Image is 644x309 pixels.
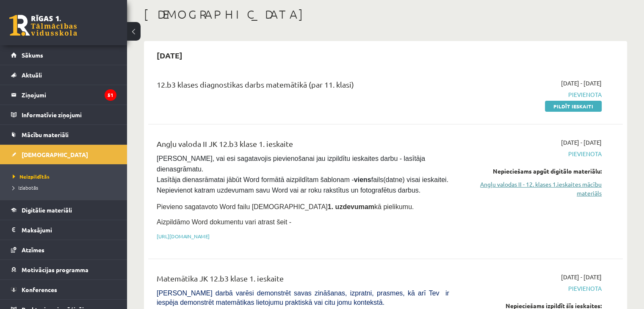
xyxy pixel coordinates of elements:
[11,45,116,65] a: Sākums
[11,280,116,299] a: Konferences
[11,240,116,259] a: Atzīmes
[561,273,602,281] span: [DATE] - [DATE]
[22,51,43,59] span: Sākums
[11,220,116,240] a: Maksājumi
[11,260,116,279] a: Motivācijas programma
[561,79,602,88] span: [DATE] - [DATE]
[22,71,42,79] span: Aktuāli
[105,89,116,101] i: 51
[11,145,116,164] a: [DEMOGRAPHIC_DATA]
[157,203,414,210] span: Pievieno sagatavoto Word failu [DEMOGRAPHIC_DATA] kā pielikumu.
[328,203,374,210] strong: 1. uzdevumam
[354,176,371,183] strong: viens
[11,200,116,220] a: Digitālie materiāli
[545,101,602,112] a: Pildīt ieskaiti
[22,151,88,158] span: [DEMOGRAPHIC_DATA]
[22,206,72,214] span: Digitālie materiāli
[462,149,602,158] span: Pievienota
[462,167,602,176] div: Nepieciešams apgūt digitālo materiālu:
[148,45,191,65] h2: [DATE]
[157,218,291,226] span: Aizpildāmo Word dokumentu vari atrast šeit -
[144,7,627,22] h1: [DEMOGRAPHIC_DATA]
[462,284,602,293] span: Pievienota
[22,105,116,124] legend: Informatīvie ziņojumi
[22,266,88,273] span: Motivācijas programma
[561,138,602,147] span: [DATE] - [DATE]
[157,290,449,306] span: [PERSON_NAME] darbā varēsi demonstrēt savas zināšanas, izpratni, prasmes, kā arī Tev ir iespēja d...
[13,184,38,191] span: Izlabotās
[22,286,57,293] span: Konferences
[22,220,116,240] legend: Maksājumi
[157,138,449,154] div: Angļu valoda II JK 12.b3 klase 1. ieskaite
[22,246,44,254] span: Atzīmes
[13,184,119,191] a: Izlabotās
[13,173,119,180] a: Neizpildītās
[157,233,210,240] a: [URL][DOMAIN_NAME]
[157,79,449,94] div: 12.b3 klases diagnostikas darbs matemātikā (par 11. klasi)
[462,180,602,198] a: Angļu valodas II - 12. klases 1.ieskaites mācību materiāls
[11,105,116,124] a: Informatīvie ziņojumi
[11,85,116,105] a: Ziņojumi51
[157,273,449,288] div: Matemātika JK 12.b3 klase 1. ieskaite
[13,173,50,180] span: Neizpildītās
[11,65,116,85] a: Aktuāli
[11,125,116,144] a: Mācību materiāli
[462,90,602,99] span: Pievienota
[22,131,69,138] span: Mācību materiāli
[22,85,116,105] legend: Ziņojumi
[157,155,450,194] span: [PERSON_NAME], vai esi sagatavojis pievienošanai jau izpildītu ieskaites darbu - lasītāja dienasg...
[9,15,77,36] a: Rīgas 1. Tālmācības vidusskola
